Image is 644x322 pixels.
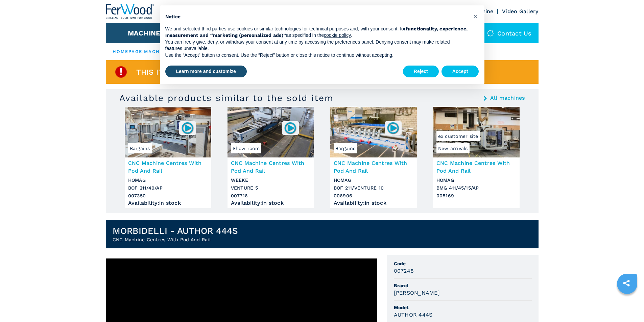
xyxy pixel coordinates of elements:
[436,159,516,175] h3: CNC Machine Centres With Pod And Rail
[113,225,238,236] h1: MORBIDELLI - AUTHOR 444S
[165,26,468,38] strong: functionality, experience, measurement and “marketing (personalized ads)”
[324,32,351,38] a: cookie policy
[334,159,413,175] h3: CNC Machine Centres With Pod And Rail
[119,93,334,103] h3: Available products similar to the sold item
[403,66,439,78] button: Reject
[490,95,525,101] a: All machines
[436,143,470,153] span: New arrivals
[231,159,311,175] h3: CNC Machine Centres With Pod And Rail
[165,66,247,78] button: Learn more and customize
[142,49,144,54] span: |
[125,107,211,208] a: CNC Machine Centres With Pod And Rail HOMAG BOF 211/40/APBargains007350CNC Machine Centres With P...
[128,29,165,37] button: Machines
[334,176,413,200] h3: HOMAG BOF 211/VENTURE 10 006906
[330,107,417,157] img: CNC Machine Centres With Pod And Rail HOMAG BOF 211/VENTURE 10
[165,26,468,39] p: We and selected third parties use cookies or similar technologies for technical purposes and, wit...
[114,65,128,79] img: SoldProduct
[618,275,635,292] a: sharethis
[228,107,314,208] a: CNC Machine Centres With Pod And Rail WEEKE VENTURE 5Show room007716CNC Machine Centres With Pod ...
[480,23,539,43] div: Contact us
[394,260,532,267] span: Code
[165,52,468,59] p: Use the “Accept” button to consent. Use the “Reject” button or close this notice to continue with...
[165,39,468,52] p: You can freely give, deny, or withdraw your consent at any time by accessing the preferences pane...
[231,201,311,205] div: Availability : in stock
[487,30,494,36] img: Contact us
[106,4,154,19] img: Ferwood
[334,201,413,205] div: Availability : in stock
[394,311,433,319] h3: AUTHOR 444S
[394,304,532,311] span: Model
[136,68,243,76] span: This item is already sold
[473,12,477,20] span: ×
[113,49,143,54] a: HOMEPAGE
[433,107,520,208] a: CNC Machine Centres With Pod And Rail HOMAG BMG 411/45/15/APNew arrivalsex customer siteCNC Machi...
[128,159,208,175] h3: CNC Machine Centres With Pod And Rail
[284,121,297,134] img: 007716
[231,176,311,200] h3: WEEKE VENTURE 5 007716
[231,143,261,153] span: Show room
[125,107,211,157] img: CNC Machine Centres With Pod And Rail HOMAG BOF 211/40/AP
[442,66,479,78] button: Accept
[165,14,468,20] h2: Notice
[181,121,194,134] img: 007350
[470,11,481,22] button: Close this notice
[394,267,414,275] h3: 007248
[128,176,208,200] h3: HOMAG BOF 211/40/AP 007350
[386,121,400,134] img: 006906
[144,49,173,54] a: machines
[128,201,208,205] div: Availability : in stock
[113,236,238,243] h2: CNC Machine Centres With Pod And Rail
[433,107,520,157] img: CNC Machine Centres With Pod And Rail HOMAG BMG 411/45/15/AP
[394,282,532,289] span: Brand
[436,131,480,141] span: ex customer site
[502,8,538,15] a: Video Gallery
[615,292,639,317] iframe: Chat
[334,143,357,153] span: Bargains
[228,107,314,157] img: CNC Machine Centres With Pod And Rail WEEKE VENTURE 5
[436,176,516,200] h3: HOMAG BMG 411/45/15/AP 008169
[330,107,417,208] a: CNC Machine Centres With Pod And Rail HOMAG BOF 211/VENTURE 10Bargains006906CNC Machine Centres W...
[394,289,440,297] h3: [PERSON_NAME]
[128,143,152,153] span: Bargains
